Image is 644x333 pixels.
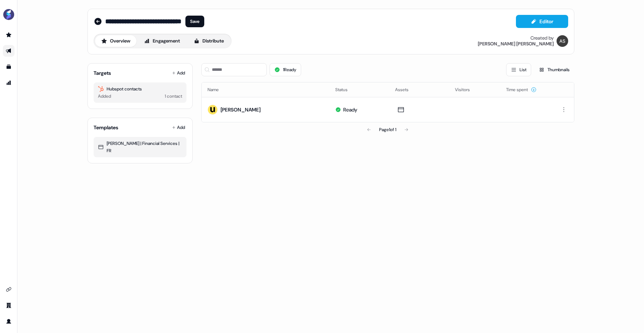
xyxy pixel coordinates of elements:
a: Go to profile [3,316,15,327]
img: Antoni [557,35,568,47]
div: Created by [530,35,554,41]
div: Hubspot contacts [98,85,182,93]
button: Thumbnails [534,63,574,76]
button: Time spent [506,83,537,96]
div: Targets [94,69,111,77]
a: Go to attribution [3,77,15,89]
a: Go to outbound experience [3,45,15,57]
a: Editor [516,19,568,26]
button: Visitors [455,83,479,96]
button: Engagement [138,35,186,47]
button: Add [171,68,186,78]
a: Go to integrations [3,284,15,295]
a: Go to templates [3,61,15,73]
div: Templates [94,124,118,131]
div: 1 contact [165,93,182,100]
a: Go to team [3,300,15,311]
div: [PERSON_NAME] [PERSON_NAME] [478,41,554,47]
button: Overview [95,35,136,47]
div: Added [98,93,111,100]
div: [PERSON_NAME] [221,106,261,113]
th: Assets [389,82,449,97]
button: Save [185,16,204,27]
button: 1Ready [270,63,301,76]
button: Distribute [188,35,230,47]
button: List [506,63,531,76]
a: Go to prospects [3,29,15,41]
button: Name [208,83,227,96]
button: Status [335,83,356,96]
button: Editor [516,15,568,28]
div: [PERSON_NAME] | Financial Services | FR [98,140,182,154]
div: Ready [343,106,357,113]
button: Add [171,122,186,133]
div: Page 1 of 1 [379,126,396,133]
